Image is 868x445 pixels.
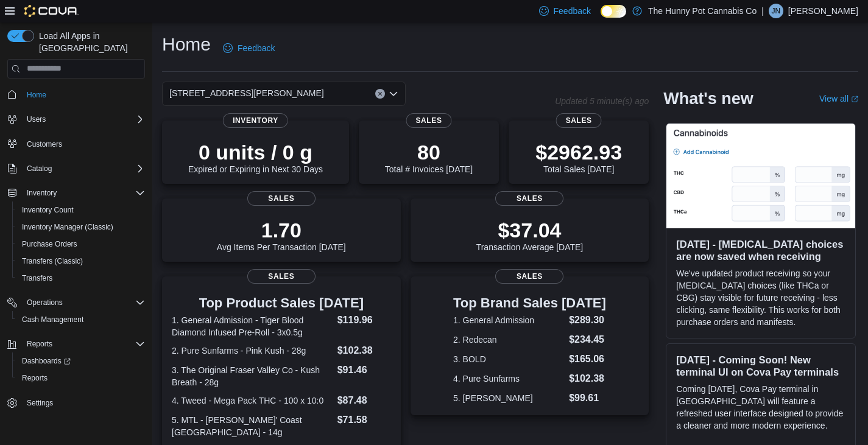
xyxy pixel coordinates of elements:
span: Catalog [22,161,145,176]
button: Reports [12,370,150,387]
p: We've updated product receiving so your [MEDICAL_DATA] choices (like THCa or CBG) stay visible fo... [676,267,845,328]
dt: 1. General Admission - Tiger Blood Diamond Infused Pre-Roll - 3x0.5g [172,314,333,338]
button: Home [2,86,150,103]
dt: 4. Tweed - Mega Pack THC - 100 x 10:0 [172,394,333,407]
span: Users [22,112,145,127]
p: Updated 5 minute(s) ago [555,96,649,106]
button: Cash Management [12,311,150,328]
h3: [DATE] - Coming Soon! New terminal UI on Cova Pay terminals [676,354,845,378]
span: Catalog [27,164,52,173]
span: Settings [27,398,53,408]
button: Inventory Manager (Classic) [12,219,150,236]
span: Transfers (Classic) [22,256,83,266]
span: Inventory [27,188,57,198]
a: Transfers [17,271,57,286]
span: Cash Management [22,315,83,324]
dd: $119.96 [337,313,391,328]
dt: 4. Pure Sunfarms [453,373,564,385]
span: Users [27,114,46,124]
a: Reports [17,371,52,385]
span: JN [772,4,781,18]
span: Operations [22,295,145,310]
span: Dashboards [17,354,145,368]
dd: $87.48 [337,393,391,408]
span: Sales [247,191,316,206]
span: Reports [27,339,52,349]
button: Operations [22,295,68,310]
dt: 1. General Admission [453,314,564,326]
span: Inventory [223,113,288,128]
span: Purchase Orders [22,239,77,249]
span: Dark Mode [601,18,601,18]
dd: $165.06 [569,352,606,366]
a: Home [22,88,51,102]
span: Operations [27,298,63,307]
dd: $91.46 [337,363,391,377]
span: Load All Apps in [GEOGRAPHIC_DATA] [34,30,145,54]
span: Inventory Count [22,205,74,215]
button: Users [22,112,51,127]
h3: [DATE] - [MEDICAL_DATA] choices are now saved when receiving [676,238,845,262]
span: Sales [556,113,602,128]
a: Purchase Orders [17,237,82,251]
a: Cash Management [17,312,88,327]
span: Inventory Manager (Classic) [17,220,145,234]
dd: $234.45 [569,332,606,347]
dd: $289.30 [569,313,606,328]
span: Transfers (Classic) [17,254,145,268]
a: Inventory Manager (Classic) [17,220,118,234]
h3: Top Brand Sales [DATE] [453,296,606,310]
span: Inventory Count [17,203,145,217]
div: Expired or Expiring in Next 30 Days [188,140,323,174]
span: Sales [406,113,452,128]
span: Customers [27,139,62,149]
p: Coming [DATE], Cova Pay terminal in [GEOGRAPHIC_DATA] will feature a refreshed user interface des... [676,383,845,432]
div: Transaction Average [DATE] [476,218,584,252]
dd: $102.38 [337,343,391,358]
button: Inventory Count [12,201,150,219]
span: Customers [22,136,145,152]
span: Inventory Manager (Classic) [22,222,113,232]
span: Home [27,90,46,100]
span: Reports [22,337,145,351]
button: Clear input [375,89,385,99]
button: Transfers (Classic) [12,253,150,270]
dt: 2. Pure Sunfarms - Pink Kush - 28g [172,345,333,357]
a: View allExternal link [819,94,858,103]
a: Customers [22,137,67,152]
svg: External link [851,96,858,103]
a: Settings [22,396,58,410]
div: Total Sales [DATE] [535,140,622,174]
dt: 5. [PERSON_NAME] [453,392,564,404]
a: Feedback [218,36,280,60]
dd: $102.38 [569,371,606,386]
button: Operations [2,294,150,311]
button: Settings [2,394,150,412]
p: 80 [385,140,473,164]
span: Sales [495,269,563,284]
p: $37.04 [476,218,584,242]
div: Total # Invoices [DATE] [385,140,473,174]
dt: 3. BOLD [453,353,564,365]
p: The Hunny Pot Cannabis Co [648,4,757,18]
nav: Complex example [7,81,145,444]
p: $2962.93 [535,140,622,164]
button: Users [2,111,150,128]
button: Catalog [22,161,57,176]
button: Transfers [12,270,150,287]
span: Inventory [22,186,145,200]
a: Transfers (Classic) [17,254,88,268]
span: Feedback [238,42,275,54]
div: Avg Items Per Transaction [DATE] [217,218,346,252]
span: Reports [17,371,145,385]
h2: What's new [663,89,753,108]
span: Dashboards [22,356,71,366]
span: Settings [22,395,145,410]
span: Home [22,87,145,102]
span: Cash Management [17,312,145,327]
img: Cova [24,5,79,17]
h1: Home [162,32,211,57]
span: Feedback [554,5,591,17]
p: | [761,4,764,18]
span: [STREET_ADDRESS][PERSON_NAME] [169,86,324,100]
